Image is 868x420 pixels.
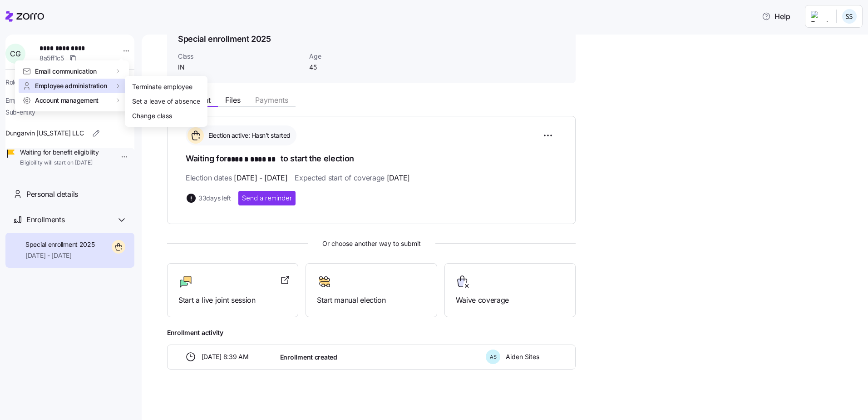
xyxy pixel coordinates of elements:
[35,81,107,90] span: Employee administration
[132,111,172,121] div: Change class
[35,67,97,76] span: Email communication
[35,96,99,105] span: Account management
[132,82,192,92] div: Terminate employee
[132,96,200,106] div: Set a leave of absence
